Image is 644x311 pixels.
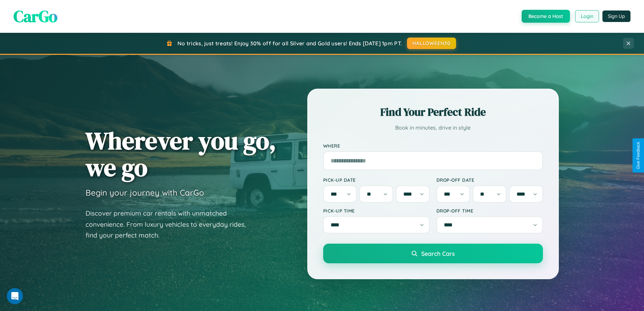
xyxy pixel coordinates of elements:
[636,142,641,169] div: Give Feedback
[602,10,630,22] button: Sign Up
[436,177,543,183] label: Drop-off Date
[177,40,402,47] span: No tricks, just treats! Enjoy 30% off for all Silver and Gold users! Ends [DATE] 1pm PT.
[575,10,599,22] button: Login
[86,208,255,241] p: Discover premium car rentals with unmatched convenience. From luxury vehicles to everyday rides, ...
[323,208,430,214] label: Pick-up Time
[323,123,543,133] p: Book in minutes, drive in style
[436,208,543,214] label: Drop-off Time
[421,250,455,257] span: Search Cars
[323,105,543,119] h2: Find Your Perfect Ride
[323,143,543,149] label: Where
[323,244,543,263] button: Search Cars
[86,127,276,181] h1: Wherever you go, we go
[407,38,456,49] button: HALLOWEEN30
[86,187,204,198] h3: Begin your journey with CarGo
[14,5,57,27] span: CarGo
[323,177,430,183] label: Pick-up Date
[522,10,570,23] button: Become a Host
[7,288,23,304] iframe: Intercom live chat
